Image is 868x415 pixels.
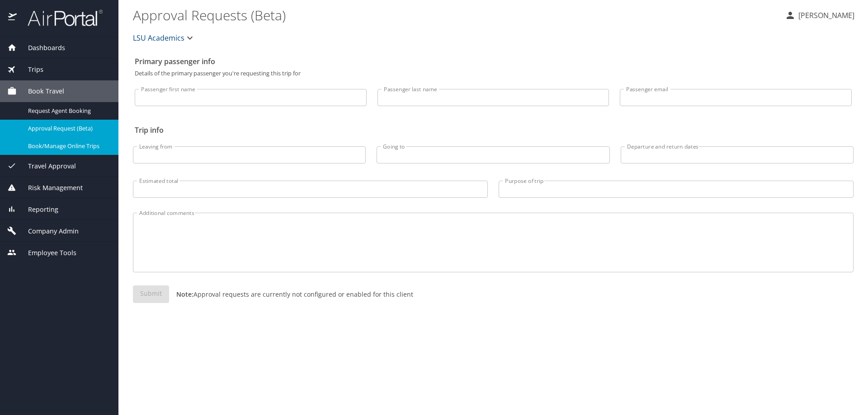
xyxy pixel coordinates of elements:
p: Approval requests are currently not configured or enabled for this client [169,289,413,299]
img: airportal-logo.png [18,9,103,27]
span: Reporting [17,205,58,214]
h2: Trip info [135,123,852,137]
p: Details of the primary passenger you're requesting this trip for [135,70,852,76]
span: Book/Manage Online Trips [28,142,108,150]
h2: Primary passenger info [135,54,852,69]
strong: Note: [176,290,193,298]
span: Risk Management [17,183,83,193]
span: Dashboards [17,43,65,53]
button: [PERSON_NAME] [781,7,858,23]
span: Request Agent Booking [28,107,108,115]
span: Travel Approval [17,161,76,171]
span: Employee Tools [17,248,76,258]
span: Book Travel [17,86,64,96]
h1: Approval Requests (Beta) [133,1,778,29]
img: icon-airportal.png [8,9,18,27]
button: LSU Academics [129,29,199,47]
span: Company Admin [17,226,79,236]
span: LSU Academics [133,32,184,44]
span: Approval Request (Beta) [28,124,108,133]
p: [PERSON_NAME] [796,10,854,21]
span: Trips [17,65,43,75]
